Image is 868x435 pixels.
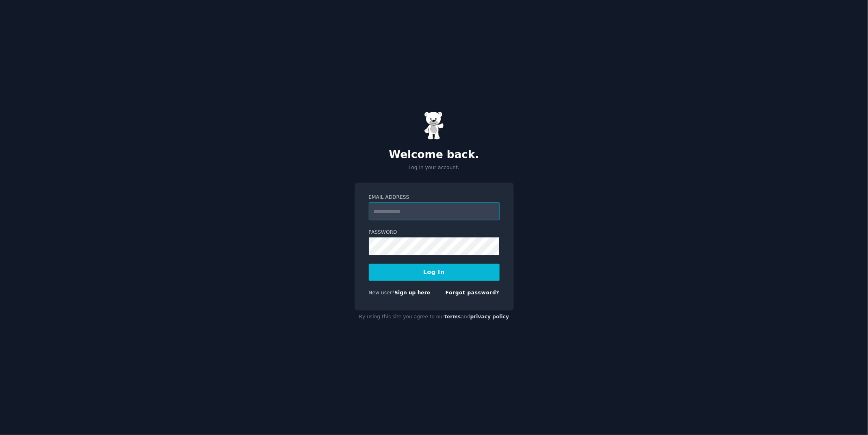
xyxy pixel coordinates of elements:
span: New user? [369,290,395,296]
a: Sign up here [394,290,430,296]
p: Log in your account. [355,164,514,172]
img: Gummy Bear [424,111,444,140]
label: Password [369,229,500,236]
h2: Welcome back. [355,148,514,161]
a: terms [444,314,461,320]
label: Email Address [369,194,500,201]
a: privacy policy [470,314,509,320]
div: By using this site you agree to our and [355,311,514,324]
button: Log In [369,264,500,281]
a: Forgot password? [446,290,500,296]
